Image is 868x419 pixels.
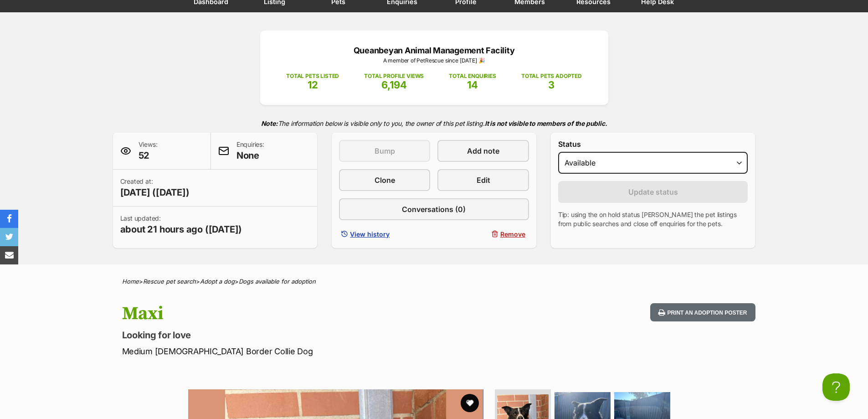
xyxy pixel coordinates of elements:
[437,140,529,162] a: Add note
[558,181,748,203] button: Update status
[521,72,582,80] p: TOTAL PETS ADOPTED
[339,198,529,220] a: Conversations (0)
[308,79,318,91] span: 12
[99,278,769,285] div: > > >
[628,186,678,197] span: Update status
[350,229,390,239] span: View history
[122,303,508,324] h1: Maxi
[449,72,496,80] p: TOTAL ENQUIRIES
[120,223,242,236] span: about 21 hours ago ([DATE])
[239,278,316,285] a: Dogs available for adoption
[143,278,196,285] a: Rescue pet search
[375,175,395,186] span: Clone
[339,169,430,191] a: Clone
[286,72,339,80] p: TOTAL PETS LISTED
[364,72,424,80] p: TOTAL PROFILE VIEWS
[467,145,499,156] span: Add note
[261,119,278,127] strong: Note:
[461,394,479,412] button: favourite
[375,145,395,156] span: Bump
[339,228,430,241] a: View history
[274,57,595,65] p: A member of PetRescue since [DATE] 🎉
[339,140,430,162] button: Bump
[200,278,235,285] a: Adopt a dog
[558,140,748,148] label: Status
[485,119,607,127] strong: It is not visible to members of the public.
[477,175,490,186] span: Edit
[120,214,242,236] p: Last updated:
[122,329,508,341] p: Looking for love
[274,44,595,57] p: Queanbeyan Animal Management Facility
[437,169,529,191] a: Edit
[236,149,264,162] span: None
[139,149,158,162] span: 52
[437,228,529,241] button: Remove
[139,140,158,162] p: Views:
[558,210,748,228] p: Tip: using the on hold status [PERSON_NAME] the pet listings from public searches and close off e...
[236,140,264,162] p: Enquiries:
[548,79,555,91] span: 3
[120,186,190,199] span: [DATE] ([DATE])
[822,373,850,401] iframe: Help Scout Beacon - Open
[402,204,466,215] span: Conversations (0)
[650,303,755,322] button: Print an adoption poster
[113,114,755,133] p: The information below is visible only to you, the owner of this pet listing.
[122,345,508,357] p: Medium [DEMOGRAPHIC_DATA] Border Collie Dog
[500,229,525,239] span: Remove
[467,79,478,91] span: 14
[381,79,407,91] span: 6,194
[120,177,190,199] p: Created at:
[122,278,139,285] a: Home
